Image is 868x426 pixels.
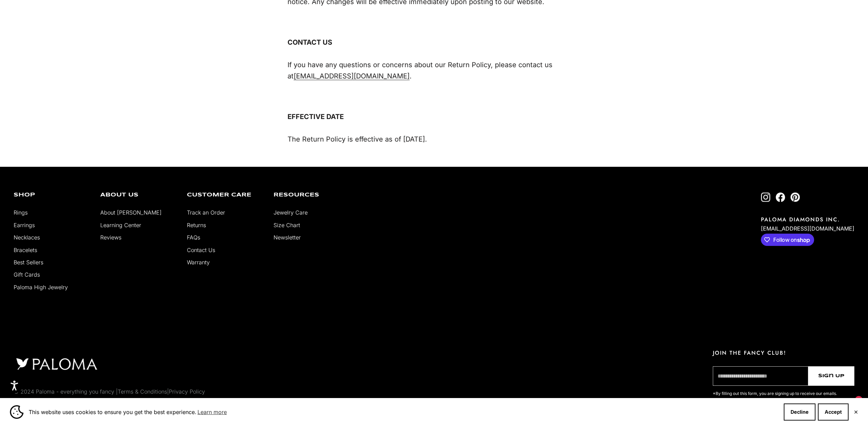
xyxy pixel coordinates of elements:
p: JOIN THE FANCY CLUB! [713,349,854,357]
a: Privacy Policy [169,388,205,395]
span: The Return Policy is effective as of [DATE]. [288,111,427,145]
a: Terms & Conditions [118,388,167,395]
p: Resources [274,192,350,198]
a: Rings [14,209,28,216]
p: PALOMA DIAMONDS INC. [761,216,854,223]
button: Close [854,410,858,414]
a: Best Sellers [14,259,43,266]
a: Gift Cards [14,271,40,278]
p: About Us [100,192,177,198]
a: Follow on Facebook [776,192,785,202]
a: Follow on Pinterest [790,192,800,202]
p: © 2024 Paloma - everything you fancy | | [14,387,205,396]
a: About [PERSON_NAME] [100,209,162,216]
span: Sign Up [818,372,844,380]
a: Contact Us [187,247,215,253]
span: If you have any questions or concerns about our Return Policy, please contact us at . [288,37,581,82]
a: Paloma High Jewelry [14,284,68,291]
a: Learn more [196,407,228,417]
a: Necklaces [14,234,40,241]
a: Track an Order [187,209,225,216]
img: footer logo [14,356,100,371]
strong: EFFECTIVE DATE [288,113,344,121]
a: Bracelets [14,247,37,253]
a: Returns [187,222,206,229]
a: Newsletter [274,234,301,241]
a: Warranty [187,259,210,266]
p: *By filling out this form, you are signing up to receive our emails. You can unsubscribe at any t... [713,390,839,404]
p: Shop [14,192,90,198]
button: Accept [818,403,849,421]
p: [EMAIL_ADDRESS][DOMAIN_NAME] [761,223,854,234]
span: This website uses cookies to ensure you get the best experience. [29,407,778,417]
a: Size Chart [274,222,300,229]
a: FAQs [187,234,200,241]
a: Earrings [14,222,35,229]
a: Learning Center [100,222,141,229]
img: Cookie banner [10,405,24,419]
a: Follow on Instagram [761,192,770,202]
button: Decline [784,403,815,421]
a: Jewelry Care [274,209,308,216]
button: Sign Up [808,366,854,386]
a: [EMAIL_ADDRESS][DOMAIN_NAME] [294,72,410,80]
a: Reviews [100,234,121,241]
strong: CONTACT US [288,38,332,46]
a: privacy policy. [792,398,820,403]
p: Customer Care [187,192,263,198]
